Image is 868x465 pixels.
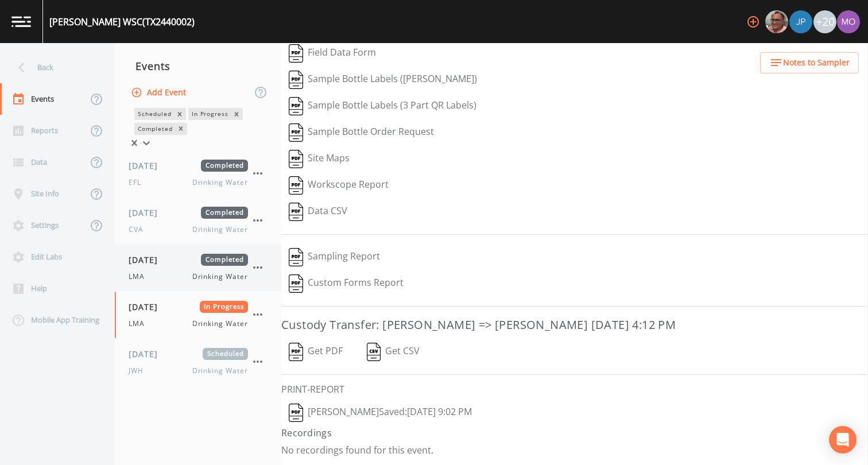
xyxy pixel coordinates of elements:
[129,272,152,282] span: LMA
[203,348,248,360] span: Scheduled
[281,426,868,440] h4: Recordings
[289,44,303,63] img: svg%3e
[281,244,387,270] button: Sampling Report
[115,292,281,339] a: [DATE]In ProgressLMADrinking Water
[289,150,303,168] img: svg%3e
[129,160,166,172] span: [DATE]
[115,197,281,245] a: [DATE]CompletedCVADrinking Water
[230,108,243,120] div: Remove In Progress
[281,67,485,93] button: Sample Bottle Labels ([PERSON_NAME])
[115,150,281,197] a: [DATE]CompletedEFLDrinking Water
[289,97,303,115] img: svg%3e
[134,123,175,135] div: Completed
[115,339,281,386] a: [DATE]ScheduledJWHDrinking Water
[129,82,191,103] button: Add Event
[289,274,303,293] img: svg%3e
[289,343,303,361] img: svg%3e
[281,316,868,334] h3: Custody Transfer: [PERSON_NAME] => [PERSON_NAME] [DATE] 4:12 PM
[115,52,281,80] div: Events
[201,207,248,219] span: Completed
[281,270,411,297] button: Custom Forms Report
[281,93,484,119] button: Sample Bottle Labels (3 Part QR Labels)
[192,272,248,282] span: Drinking Water
[188,108,231,120] div: In Progress
[281,119,441,146] button: Sample Bottle Order Request
[281,339,350,365] button: Get PDF
[129,224,150,235] span: CVA
[192,177,248,188] span: Drinking Water
[789,10,813,33] div: Joshua gere Paul
[289,71,303,89] img: svg%3e
[281,40,383,67] button: Field Data Form
[789,10,812,33] img: 41241ef155101aa6d92a04480b0d0000
[129,207,166,219] span: [DATE]
[783,56,850,70] span: Notes to Sampler
[192,224,248,235] span: Drinking Water
[175,123,187,135] div: Remove Completed
[129,254,166,266] span: [DATE]
[813,10,836,33] div: +20
[173,108,186,120] div: Remove Scheduled
[289,248,303,266] img: svg%3e
[201,254,248,266] span: Completed
[367,343,381,361] img: svg%3e
[192,366,248,376] span: Drinking Water
[11,16,31,27] img: logo
[289,203,303,221] img: svg%3e
[359,339,428,365] button: Get CSV
[765,10,789,33] div: Mike Franklin
[281,146,357,172] button: Site Maps
[281,400,479,426] button: [PERSON_NAME]Saved:[DATE] 9:02 PM
[289,123,303,142] img: svg%3e
[760,52,859,73] button: Notes to Sampler
[134,108,173,120] div: Scheduled
[129,348,166,360] span: [DATE]
[192,319,248,329] span: Drinking Water
[200,301,249,313] span: In Progress
[765,10,788,33] img: e2d790fa78825a4bb76dcb6ab311d44c
[129,366,150,376] span: JWH
[837,10,860,33] img: 4e251478aba98ce068fb7eae8f78b90c
[201,160,248,172] span: Completed
[115,245,281,292] a: [DATE]CompletedLMADrinking Water
[129,301,166,313] span: [DATE]
[289,404,303,422] img: svg%3e
[281,384,868,395] h6: PRINT-REPORT
[281,444,868,456] p: No recordings found for this event.
[129,177,148,188] span: EFL
[49,15,195,29] div: [PERSON_NAME] WSC (TX2440002)
[829,426,857,454] div: Open Intercom Messenger
[129,319,152,329] span: LMA
[281,172,396,199] button: Workscope Report
[281,199,355,225] button: Data CSV
[289,176,303,195] img: svg%3e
